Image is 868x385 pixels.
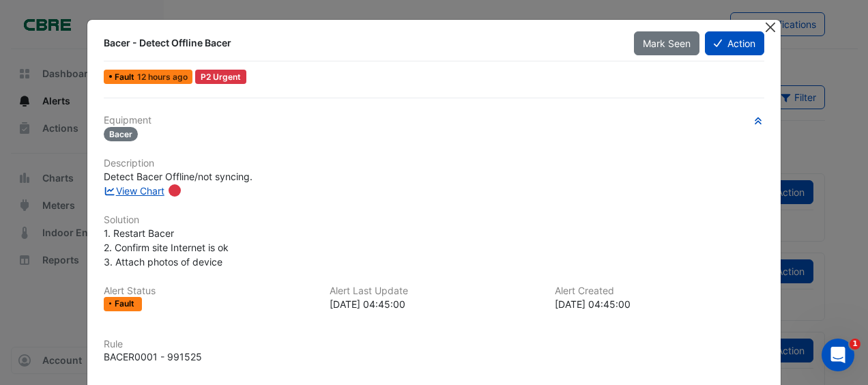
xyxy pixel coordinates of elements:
iframe: Intercom live chat [822,339,854,371]
span: 1 [850,339,860,350]
div: [DATE] 04:45:00 [555,297,764,311]
h6: Rule [104,339,764,350]
span: Tue 14-Oct-2025 04:45 AWST [137,72,188,82]
span: Bacer [104,127,138,141]
span: Detect Bacer Offline/not syncing. [104,171,252,182]
button: Mark Seen [634,31,699,55]
div: Tooltip anchor [169,184,181,197]
button: Close [764,20,778,34]
div: BACER0001 - 991525 [104,350,202,364]
h6: Alert Status [104,285,313,297]
h6: Solution [104,214,764,226]
div: P2 Urgent [195,70,246,84]
span: Mark Seen [643,38,691,49]
button: Action [705,31,764,55]
a: View Chart [104,185,164,197]
div: Bacer - Detect Offline Bacer [104,36,617,50]
h6: Alert Last Update [330,285,539,297]
h6: Equipment [104,115,764,126]
span: Fault [115,73,137,81]
h6: Alert Created [555,285,764,297]
div: [DATE] 04:45:00 [330,297,539,311]
span: 1. Restart Bacer 2. Confirm site Internet is ok 3. Attach photos of device [104,227,229,268]
span: Fault [115,300,137,308]
h6: Description [104,158,764,169]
